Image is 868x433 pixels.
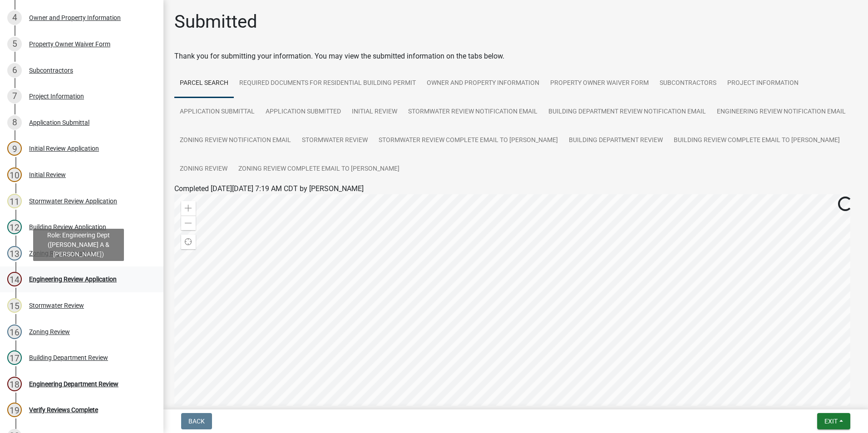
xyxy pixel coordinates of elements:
[403,98,543,127] a: Stormwater Review Notification Email
[29,172,66,178] div: Initial Review
[7,298,22,313] div: 15
[7,220,22,234] div: 12
[29,354,108,361] div: Building Department Review
[346,98,403,127] a: Initial Review
[817,413,850,429] button: Exit
[181,413,212,429] button: Back
[174,69,234,98] a: Parcel search
[654,69,722,98] a: Subcontractors
[7,272,22,286] div: 14
[29,119,89,126] div: Application Submittal
[29,41,110,47] div: Property Owner Waiver Form
[260,98,346,127] a: Application Submitted
[563,126,668,155] a: Building Department Review
[181,235,196,249] div: Find my location
[29,145,99,152] div: Initial Review Application
[7,10,22,25] div: 4
[421,69,545,98] a: Owner and Property Information
[29,381,118,387] div: Engineering Department Review
[545,69,654,98] a: Property Owner Waiver Form
[7,350,22,365] div: 17
[174,98,260,127] a: Application Submittal
[7,377,22,391] div: 18
[29,250,103,256] div: Zoning Review Application
[29,67,73,74] div: Subcontractors
[7,141,22,156] div: 9
[33,229,124,261] div: Role: Engineering Dept ([PERSON_NAME] A & [PERSON_NAME])
[7,325,22,339] div: 16
[7,37,22,51] div: 5
[233,155,405,184] a: Zoning Review Complete Email to [PERSON_NAME]
[668,126,845,155] a: Building Review Complete Email to [PERSON_NAME]
[174,126,296,155] a: Zoning Review Notification Email
[824,418,838,425] span: Exit
[188,418,205,425] span: Back
[7,246,22,261] div: 13
[29,329,70,335] div: Zoning Review
[543,98,711,127] a: Building Department Review Notification Email
[174,51,857,62] div: Thank you for submitting your information. You may view the submitted information on the tabs below.
[29,15,121,21] div: Owner and Property Information
[711,98,851,127] a: Engineering Review Notification Email
[373,126,563,155] a: Stormwater Review Complete Email to [PERSON_NAME]
[29,93,84,99] div: Project Information
[181,216,196,230] div: Zoom out
[29,224,106,230] div: Building Review Application
[181,201,196,216] div: Zoom in
[296,126,373,155] a: Stormwater Review
[234,69,421,98] a: Required Documents for Residential Building Permit
[29,198,117,204] div: Stormwater Review Application
[29,302,84,309] div: Stormwater Review
[7,194,22,208] div: 11
[722,69,804,98] a: Project Information
[174,155,233,184] a: Zoning Review
[7,167,22,182] div: 10
[7,115,22,130] div: 8
[29,276,117,282] div: Engineering Review Application
[174,184,364,193] span: Completed [DATE][DATE] 7:19 AM CDT by [PERSON_NAME]
[174,11,257,33] h1: Submitted
[29,407,98,413] div: Verify Reviews Complete
[7,403,22,417] div: 19
[7,63,22,78] div: 6
[7,89,22,103] div: 7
